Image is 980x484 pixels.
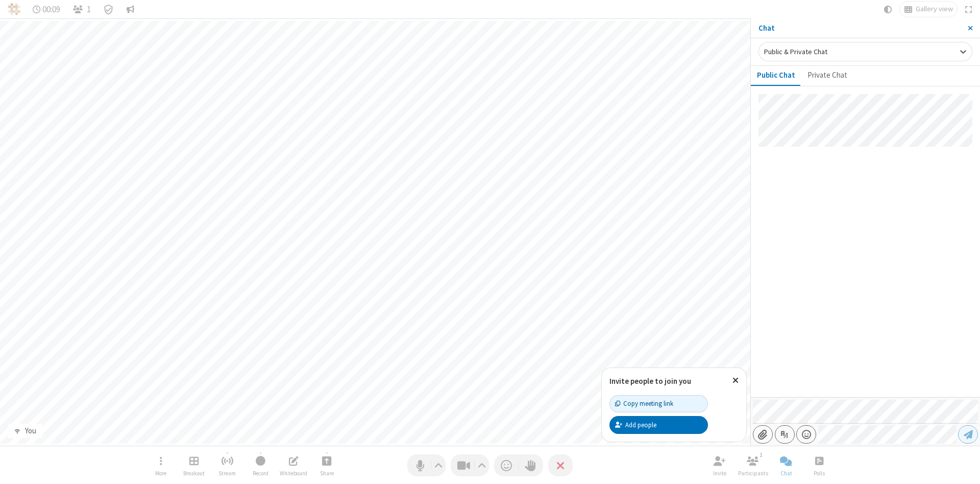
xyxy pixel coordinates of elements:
[916,5,953,13] span: Gallery view
[519,454,543,476] button: Raise hand
[775,425,795,444] button: Show formatting
[780,470,792,476] span: Chat
[771,451,801,480] button: Close chat
[311,451,342,480] button: Start sharing
[738,451,768,480] button: Open participant list
[218,470,236,476] span: Stream
[122,2,138,17] button: Conversation
[145,451,176,480] button: Open menu
[713,470,726,476] span: Invite
[958,425,978,444] button: Send message
[609,416,708,433] button: Add people
[68,2,95,17] button: Open participant list
[704,451,735,480] button: Invite participants (Alt+I)
[155,470,166,476] span: More
[615,399,673,408] div: Copy meeting link
[183,470,205,476] span: Breakout
[960,18,980,38] button: Close sidebar
[609,376,691,386] label: Invite people to join you
[8,3,20,15] img: QA Selenium DO NOT DELETE OR CHANGE
[253,470,268,476] span: Record
[764,47,827,56] span: Public & Private Chat
[757,450,766,459] div: 1
[880,2,896,17] button: Using system theme
[179,451,209,480] button: Manage Breakout Rooms
[278,451,309,480] button: Open shared whiteboard
[245,451,276,480] button: Start recording
[280,470,307,476] span: Whiteboard
[814,470,825,476] span: Polls
[407,454,446,476] button: Mute (Alt+A)
[738,470,768,476] span: Participants
[796,425,816,444] button: Open menu
[725,368,746,393] button: Close popover
[804,451,835,480] button: Open poll
[475,454,489,476] button: Video setting
[432,454,446,476] button: Audio settings
[320,470,334,476] span: Share
[87,5,91,14] span: 1
[42,5,60,14] span: 00:09
[494,454,519,476] button: Send a reaction
[212,451,242,480] button: Start streaming
[609,395,708,412] button: Copy meeting link
[548,454,573,476] button: End or leave meeting
[801,66,853,85] button: Private Chat
[751,66,801,85] button: Public Chat
[29,2,65,17] div: Timer
[451,454,489,476] button: Stop video (Alt+V)
[99,2,118,17] div: Meeting details Encryption enabled
[21,425,40,437] div: You
[961,2,976,17] button: Fullscreen
[758,22,960,34] p: Chat
[900,2,957,17] button: Change layout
